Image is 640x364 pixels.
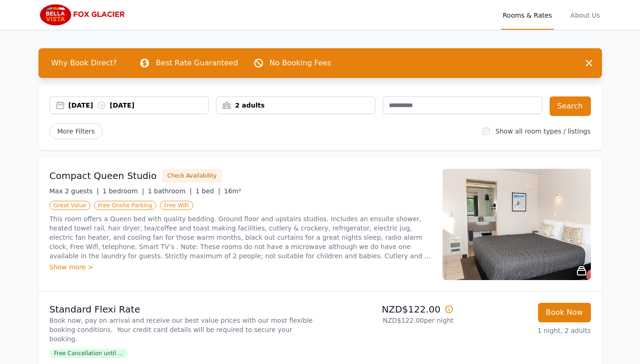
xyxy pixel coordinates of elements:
p: Book now, pay on arrival and receive our best value prices with our most flexible booking conditi... [50,316,317,344]
span: Free Cancellation until ... [50,349,128,358]
span: 1 bedroom | [102,187,144,195]
p: 1 night, 2 adults [461,326,591,335]
div: Show more > [50,262,431,272]
p: NZD$122.00 per night [324,316,454,325]
span: 16m² [224,187,241,195]
img: Bella Vista Fox Glacier [38,4,127,26]
h3: Compact Queen Studio [50,169,157,182]
p: Standard Flexi Rate [50,303,317,316]
label: Show all room types / listings [495,128,590,135]
span: More Filters [50,123,103,139]
span: Why Book Direct? [44,54,125,72]
span: Free Onsite Parking [94,201,156,210]
span: Max 2 guests | [50,187,99,195]
button: Book Now [538,303,591,322]
span: Free WiFi [160,201,193,210]
div: [DATE] [DATE] [69,101,209,110]
span: 1 bed | [196,187,220,195]
button: Search [550,96,591,116]
span: 1 bathroom | [148,187,192,195]
span: Great Value [50,201,90,210]
p: NZD$122.00 [324,303,454,316]
p: Best Rate Guaranteed [156,57,238,69]
p: No Booking Fees [270,57,331,69]
p: This room offers a Queen bed with quality bedding. Ground floor and upstairs studios. Includes an... [50,214,431,261]
button: Check Availability [162,169,222,183]
div: 2 adults [216,101,375,110]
